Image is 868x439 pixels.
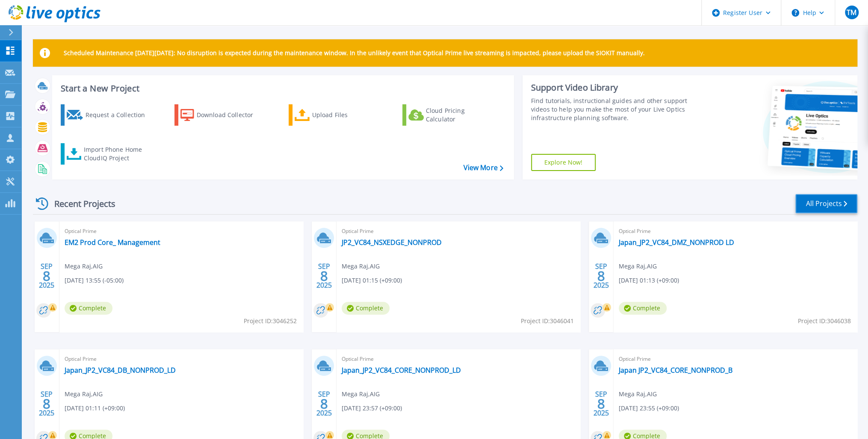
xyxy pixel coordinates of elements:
span: 8 [320,400,328,407]
a: EM2 Prod Core_ Management [65,238,160,247]
span: [DATE] 23:57 (+09:00) [342,404,402,413]
span: Complete [619,302,667,315]
p: Scheduled Maintenance [DATE][DATE]: No disruption is expected during the maintenance window. In t... [64,50,645,56]
span: Project ID: 3046252 [244,316,297,326]
span: Optical Prime [619,354,852,364]
a: View More [463,164,503,172]
span: Complete [65,302,112,315]
a: Upload Files [289,104,384,126]
div: Download Collector [197,106,265,124]
div: SEP 2025 [38,388,55,419]
a: Japan_JP2_VC84_CORE_NONPROD_LD [342,366,461,374]
div: SEP 2025 [38,260,55,292]
span: 8 [43,272,50,280]
span: [DATE] 01:15 (+09:00) [342,276,402,285]
span: Optical Prime [65,227,298,236]
span: 8 [597,400,605,407]
span: Mega Raj , AIG [342,262,380,271]
span: Optical Prime [619,227,852,236]
span: Mega Raj , AIG [342,389,380,399]
span: Mega Raj , AIG [65,262,103,271]
span: Project ID: 3046041 [521,316,574,326]
a: Cloud Pricing Calculator [402,104,498,126]
a: Explore Now! [531,154,596,171]
span: Mega Raj , AIG [619,389,657,399]
span: Optical Prime [342,227,575,236]
span: Optical Prime [65,354,298,364]
span: Optical Prime [342,354,575,364]
div: Find tutorials, instructional guides and other support videos to help you make the most of your L... [531,97,703,122]
div: SEP 2025 [593,388,609,419]
span: [DATE] 13:55 (-05:00) [65,276,124,285]
span: [DATE] 01:11 (+09:00) [65,404,125,413]
a: All Projects [795,194,857,213]
a: Japan_JP2_VC84_DB_NONPROD_LD [65,366,176,374]
a: JP2_VC84_NSXEDGE_NONPROD [342,238,442,247]
div: Cloud Pricing Calculator [426,106,494,124]
h3: Start a New Project [61,84,503,93]
div: Import Phone Home CloudIQ Project [84,145,151,162]
span: 8 [43,400,50,407]
div: Upload Files [312,106,381,124]
div: Recent Projects [33,193,127,214]
a: Request a Collection [61,104,156,126]
div: Support Video Library [531,82,703,93]
span: Project ID: 3046038 [798,316,851,326]
span: [DATE] 01:13 (+09:00) [619,276,679,285]
span: [DATE] 23:55 (+09:00) [619,404,679,413]
div: SEP 2025 [316,260,332,292]
div: Request a Collection [85,106,154,124]
a: Japan_JP2_VC84_DMZ_NONPROD LD [619,238,734,247]
span: 8 [320,272,328,280]
span: Mega Raj , AIG [619,262,657,271]
a: Japan JP2_VC84_CORE_NONPROD_B [619,366,732,374]
span: Complete [342,302,390,315]
span: 8 [597,272,605,280]
div: SEP 2025 [316,388,332,419]
span: Mega Raj , AIG [65,389,103,399]
span: TM [847,9,856,16]
div: SEP 2025 [593,260,609,292]
a: Download Collector [174,104,270,126]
